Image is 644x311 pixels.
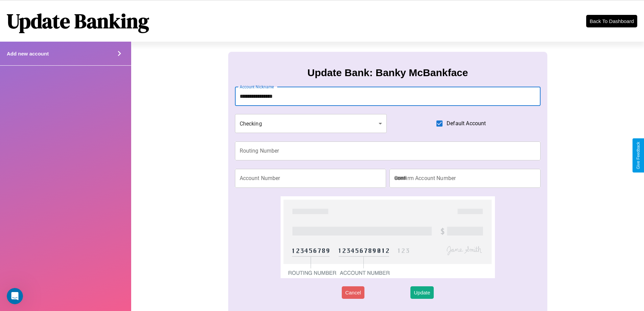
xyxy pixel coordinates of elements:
iframe: Intercom live chat [7,288,23,304]
button: Back To Dashboard [586,15,637,27]
span: Default Account [447,119,486,128]
h4: Add new account [7,51,49,57]
div: Give Feedback [636,142,641,169]
label: Account Nickname [240,84,274,90]
button: Cancel [342,286,364,299]
img: check [281,196,495,278]
h3: Update Bank: Banky McBankface [307,67,468,79]
h1: Update Banking [7,7,149,35]
div: Checking [235,114,387,133]
button: Update [410,286,433,299]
